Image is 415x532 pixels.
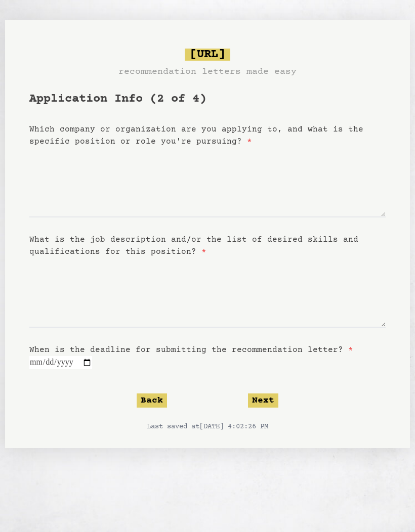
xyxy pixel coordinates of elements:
[29,91,386,107] h1: Application Info (2 of 4)
[29,345,353,354] label: When is the deadline for submitting the recommendation letter?
[118,65,297,79] h3: recommendation letters made easy
[185,49,230,61] span: [URL]
[29,125,363,146] label: Which company or organization are you applying to, and what is the specific position or role you'...
[29,422,386,432] p: Last saved at [DATE] 4:02:26 PM
[248,393,278,408] button: Next
[137,393,167,408] button: Back
[29,235,358,256] label: What is the job description and/or the list of desired skills and qualifications for this position?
